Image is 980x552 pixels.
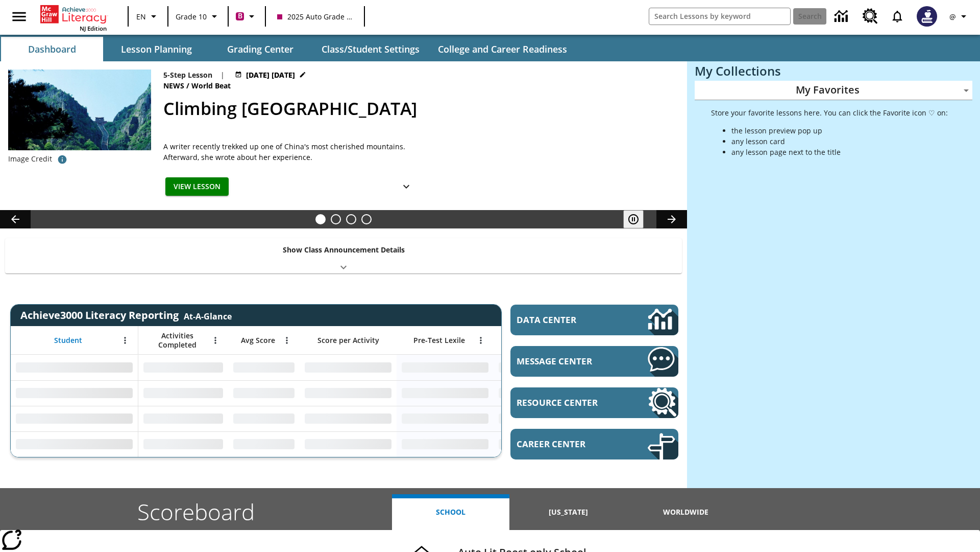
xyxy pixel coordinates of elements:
button: Open Menu [473,333,488,348]
span: NJ Edition [80,25,107,32]
div: Home [40,3,107,32]
button: Lesson Planning [105,37,207,61]
button: Class/Student Settings [313,37,428,61]
span: | [220,70,225,80]
a: Data Center [828,3,856,31]
p: 5-Step Lesson [163,70,212,80]
span: Career Center [517,438,617,450]
span: Resource Center [517,397,617,408]
li: the lesson preview pop up [731,125,948,136]
p: Image Credit [8,154,52,164]
button: Worldwide [627,494,745,530]
span: Pre-Test Lexile [413,336,465,345]
button: Open Menu [117,333,133,348]
button: Credit for photo and all related images: Public Domain/Charlie Fong [52,150,72,169]
button: College and Career Readiness [430,37,575,61]
span: EN [136,11,146,22]
a: Message Center [510,346,678,377]
a: Resource Center, Will open in new tab [510,387,678,418]
span: [DATE] [DATE] [246,70,295,80]
div: Show Class Announcement Details [5,238,682,273]
a: Notifications [884,3,911,30]
span: / [186,81,189,90]
button: Show Details [396,177,416,196]
button: Open Menu [279,333,295,348]
button: Slide 2 Defining Our Government's Purpose [331,214,341,224]
input: search field [649,8,790,25]
p: Store your favorite lessons here. You can click the Favorite icon ♡ on: [711,107,948,118]
li: any lesson card [731,136,948,147]
button: School [392,494,509,530]
div: No Data, [228,431,300,457]
h2: Climbing Mount Tai [163,96,675,122]
button: Dashboard [1,37,103,61]
div: No Data, [138,355,228,380]
button: Open Menu [208,333,223,348]
span: Message Center [517,355,617,367]
p: Show Class Announcement Details [283,244,405,255]
button: Slide 1 Climbing Mount Tai [315,214,326,224]
button: Language: EN, Select a language [132,7,164,26]
div: No Data, [228,380,300,406]
a: Resource Center, Will open in new tab [856,3,884,30]
span: Achieve3000 Literacy Reporting [20,308,232,322]
span: Grade 10 [176,11,207,22]
button: View Lesson [165,177,229,196]
span: Score per Activity [317,336,379,345]
button: Lesson carousel, Next [656,210,687,228]
button: Jul 22 - Jun 30 Choose Dates [233,70,308,80]
span: Activities Completed [143,331,211,350]
button: Profile/Settings [943,7,976,26]
div: No Data, [138,380,228,406]
div: No Data, [228,355,300,380]
span: Data Center [517,314,613,326]
div: No Data, [494,355,591,380]
span: Avg Score [241,336,275,345]
button: Select a new avatar [911,3,943,30]
img: 6000 stone steps to climb Mount Tai in Chinese countryside [8,70,151,150]
span: @ [949,11,956,22]
button: Slide 3 Pre-release lesson [346,214,356,224]
button: Boost Class color is violet red. Change class color [232,7,262,26]
div: A writer recently trekked up one of China's most cherished mountains. Afterward, she wrote about ... [163,141,419,163]
div: No Data, [494,406,591,431]
button: Open side menu [4,2,34,32]
button: Slide 4 Career Lesson [361,214,372,224]
button: [US_STATE] [509,494,627,530]
a: Home [40,4,107,25]
div: Pause [623,210,654,228]
div: No Data, [138,431,228,457]
div: No Data, [228,406,300,431]
div: No Data, [494,431,591,457]
span: B [238,10,242,22]
div: My Favorites [695,81,972,100]
a: Data Center [510,305,678,335]
button: Grading Center [209,37,311,61]
span: News [163,80,186,91]
span: World Beat [191,80,233,91]
div: At-A-Glance [184,309,232,322]
h3: My Collections [695,64,972,78]
div: No Data, [494,380,591,406]
button: Pause [623,210,644,228]
img: Avatar [917,6,937,27]
div: No Data, [138,406,228,431]
span: 2025 Auto Grade 10 [277,11,353,22]
li: any lesson page next to the title [731,147,948,157]
a: Career Center [510,429,678,459]
button: Grade: Grade 10, Select a grade [171,7,225,26]
span: Student [54,336,82,345]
